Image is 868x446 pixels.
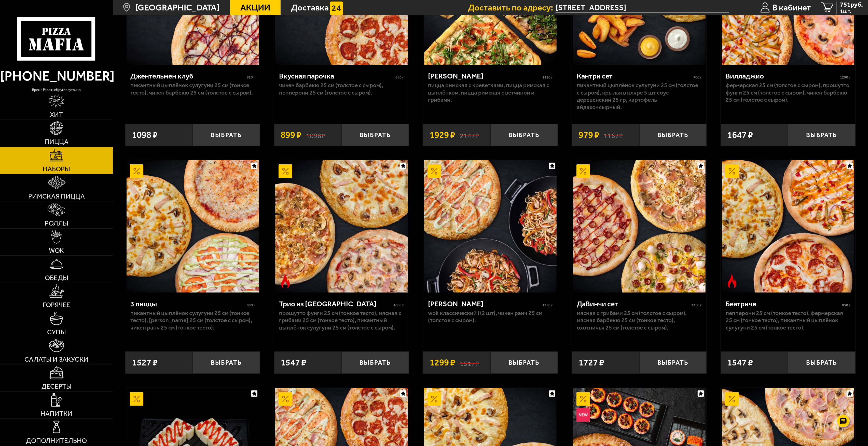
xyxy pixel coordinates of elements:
button: Выбрать [639,124,707,146]
span: Горячее [43,301,70,308]
span: Обеды [45,274,68,281]
span: 1 шт. [840,8,863,14]
button: Выбрать [788,124,856,146]
img: Острое блюдо [279,274,292,288]
span: Доставить по адресу: [468,3,556,12]
button: Выбрать [193,351,260,374]
button: Выбрать [490,351,558,374]
img: Беатриче [722,160,854,293]
span: 1290 г [840,75,850,80]
span: 1250 г [542,303,553,307]
img: Акционный [576,392,590,406]
img: Новинка [576,408,590,422]
span: 820 г [247,75,255,80]
button: Выбрать [490,124,558,146]
span: 751 руб. [840,2,863,8]
p: Чикен Барбекю 25 см (толстое с сыром), Пепперони 25 см (толстое с сыром). [279,82,404,96]
s: 1517 ₽ [460,358,479,367]
button: Выбрать [193,124,260,146]
p: Прошутто Фунги 25 см (тонкое тесто), Мясная с грибами 25 см (тонкое тесто), Пикантный цыплёнок су... [279,309,404,331]
img: Акционный [576,164,590,178]
div: [PERSON_NAME] [428,72,541,80]
span: В кабинет [772,3,811,12]
img: 3 пиццы [127,160,259,293]
div: [PERSON_NAME] [428,299,541,308]
div: Джентельмен клуб [130,72,245,80]
p: Фермерская 25 см (толстое с сыром), Прошутто Фунги 25 см (толстое с сыром), Чикен Барбекю 25 см (... [726,82,850,103]
p: Пикантный цыплёнок сулугуни 25 см (тонкое тесто), Чикен Барбекю 25 см (толстое с сыром). [130,82,255,96]
a: АкционныйОстрое блюдоБеатриче [721,160,856,293]
span: Салаты и закуски [24,356,88,363]
img: Вилла Капри [424,160,557,293]
span: Хит [50,111,63,118]
a: АкционныйВилла Капри [423,160,558,293]
s: 1098 ₽ [306,130,325,140]
p: Пикантный цыплёнок сулугуни 25 см (толстое с сыром), крылья в кляре 5 шт соус деревенский 25 гр, ... [577,82,701,111]
span: [GEOGRAPHIC_DATA] [135,3,220,12]
img: Акционный [130,164,143,178]
button: Выбрать [788,351,856,374]
span: Римская пицца [28,193,85,200]
span: 1547 ₽ [281,358,307,367]
div: Беатриче [726,299,841,308]
span: 1299 ₽ [430,358,455,367]
div: Кантри сет [577,72,692,80]
img: ДаВинчи сет [573,160,706,293]
img: Трио из Рио [275,160,408,293]
span: 899 ₽ [281,130,302,140]
span: 700 г [693,75,702,80]
span: 1929 ₽ [430,130,455,140]
p: Пикантный цыплёнок сулугуни 25 см (тонкое тесто), [PERSON_NAME] 25 см (толстое с сыром), Чикен Ра... [130,309,255,331]
span: Роллы [45,220,68,227]
button: Выбрать [341,124,409,146]
span: 1527 ₽ [132,358,158,367]
span: 850 г [842,303,850,307]
div: Вкусная парочка [279,72,394,80]
span: 1120 г [542,75,553,80]
span: Наборы [43,166,70,172]
span: Дополнительно [26,437,87,444]
span: 1727 ₽ [578,358,604,367]
a: АкционныйДаВинчи сет [572,160,707,293]
img: 15daf4d41897b9f0e9f617042186c801.svg [330,2,343,15]
span: 1360 г [691,303,702,307]
img: Акционный [428,392,441,406]
div: ДаВинчи сет [577,299,690,308]
span: Доставка [291,3,329,12]
span: Акции [240,3,270,12]
p: Мясная с грибами 25 см (толстое с сыром), Мясная Барбекю 25 см (тонкое тесто), Охотничья 25 см (т... [577,309,701,331]
span: 1000 г [394,303,404,307]
span: 1547 ₽ [727,358,753,367]
img: Акционный [725,392,739,406]
img: Острое блюдо [725,274,739,288]
p: Wok классический L (2 шт), Чикен Ранч 25 см (толстое с сыром). [428,309,553,324]
a: АкционныйОстрое блюдоТрио из Рио [274,160,409,293]
button: Выбрать [341,351,409,374]
div: Вилладжио [726,72,839,80]
span: 860 г [396,75,404,80]
span: Десерты [42,383,72,390]
input: Ваш адрес доставки [556,3,729,12]
p: Пепперони 25 см (тонкое тесто), Фермерская 25 см (тонкое тесто), Пикантный цыплёнок сулугуни 25 с... [726,309,850,331]
span: Напитки [40,410,72,417]
s: 1167 ₽ [604,130,623,140]
span: WOK [49,247,64,254]
span: Супы [47,329,66,335]
span: 1647 ₽ [727,130,753,140]
a: Акционный3 пиццы [125,160,260,293]
img: Акционный [130,392,143,406]
p: Пицца Римская с креветками, Пицца Римская с цыплёнком, Пицца Римская с ветчиной и грибами. [428,82,553,103]
div: 3 пиццы [130,299,245,308]
button: Выбрать [639,351,707,374]
img: Акционный [428,164,441,178]
div: Трио из [GEOGRAPHIC_DATA] [279,299,392,308]
img: Акционный [279,164,292,178]
span: Пицца [45,138,68,145]
s: 2147 ₽ [460,130,479,140]
span: 1098 ₽ [132,130,158,140]
img: Акционный [279,392,292,406]
span: 890 г [247,303,255,307]
span: 979 ₽ [578,130,599,140]
img: Акционный [725,164,739,178]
